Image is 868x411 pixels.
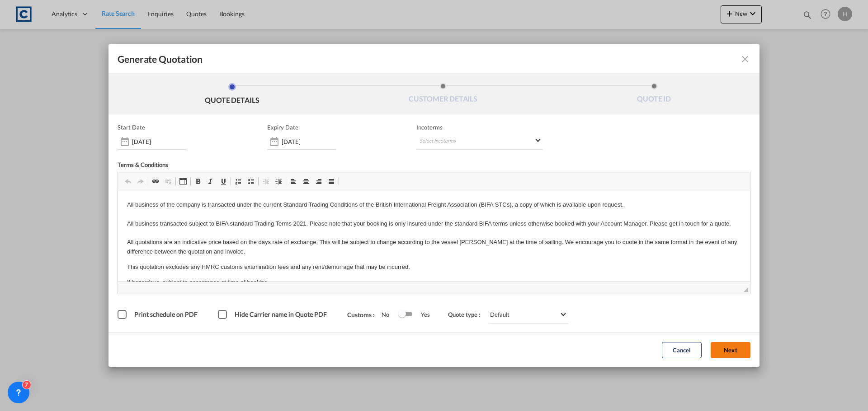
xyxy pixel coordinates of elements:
p: This quotation excludes any HMRC customs examination fees and any rent/demurrage that may be incu... [9,71,623,81]
li: QUOTE DETAILS [127,83,338,107]
li: CUSTOMER DETAILS [338,83,549,107]
a: Bold (Ctrl+B) [192,175,204,187]
p: Start Date [118,124,145,131]
a: Align Right [312,175,325,187]
md-checkbox: Print schedule on PDF [118,310,200,319]
span: Hide Carrier name in Quote PDF [235,310,327,318]
button: Next [711,342,750,358]
md-checkbox: Hide Carrier name in Quote PDF [218,310,329,319]
p: Expiry Date [267,124,298,131]
a: Italic (Ctrl+I) [204,175,217,187]
a: Centre [300,175,312,187]
a: Increase Indent [272,175,285,187]
md-select: Select Incoterms [416,134,543,150]
a: Undo (Ctrl+Z) [122,175,134,187]
p: All business of the company is transacted under the current Standard Trading Conditions of the Br... [9,9,623,65]
a: Insert/Remove Numbered List [232,175,245,187]
md-switch: Switch 1 [398,308,412,321]
a: Unlink [162,175,175,187]
a: Table [177,175,189,187]
span: Quote type : [448,311,487,318]
span: Customs : [347,311,382,319]
li: QUOTE ID [548,83,759,107]
span: Drag to resize [744,287,748,292]
p: If hazardous, subject to acceptance at time of booking. [9,87,623,96]
button: Cancel [662,342,702,358]
span: Generate Quotation [118,53,203,65]
div: Default [490,311,509,318]
md-icon: icon-close fg-AAA8AD cursor m-0 [740,54,750,65]
a: Align Left [287,175,300,187]
span: Incoterms [416,124,543,131]
a: Insert/Remove Bulleted List [245,175,257,187]
a: Justify [325,175,338,187]
span: Yes [412,311,430,318]
input: Expiry date [282,138,336,145]
a: Redo (Ctrl+Y) [134,175,147,187]
iframe: Rich Text Editor, editor12 [118,191,750,282]
a: Link (Ctrl+K) [149,175,162,187]
input: Start date [132,138,186,145]
span: Print schedule on PDF [134,310,198,318]
body: Rich Text Editor, editor12 [9,9,623,96]
div: Terms & Conditions [118,161,434,172]
span: No [382,311,398,318]
a: Underline (Ctrl+U) [217,175,230,187]
a: Decrease Indent [259,175,272,187]
md-dialog: Generate QuotationQUOTE ... [108,44,759,367]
